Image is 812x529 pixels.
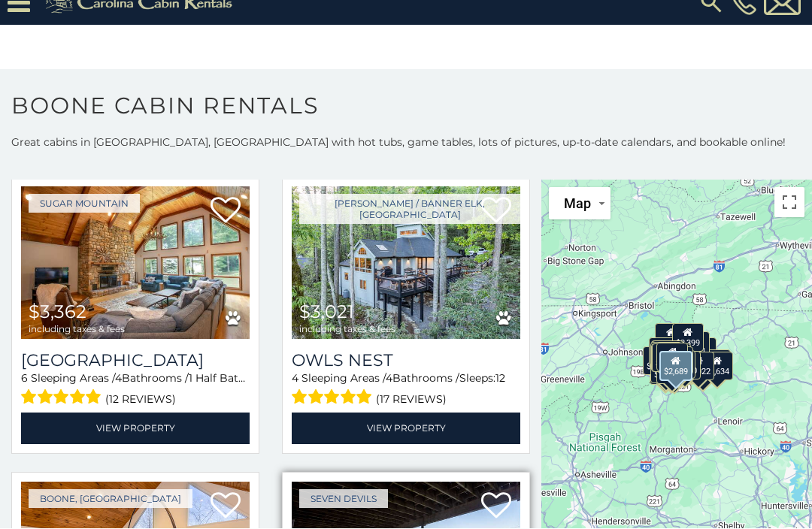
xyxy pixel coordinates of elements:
[29,301,86,323] span: $3,362
[292,351,520,371] a: Owls Nest
[21,351,250,371] h3: Sugar Mountain Lodge
[656,343,688,372] div: $4,180
[21,372,28,385] span: 6
[299,325,395,334] span: including taxes & fees
[21,351,250,371] a: [GEOGRAPHIC_DATA]
[21,371,250,410] div: Sleeping Areas / Bathrooms / Sleeps:
[211,196,241,228] a: Add to favorites
[29,490,192,509] a: Boone, [GEOGRAPHIC_DATA]
[21,187,250,340] img: Sugar Mountain Lodge
[299,301,354,323] span: $3,021
[564,196,591,212] span: Map
[29,325,125,334] span: including taxes & fees
[21,187,250,340] a: Sugar Mountain Lodge $3,362 including taxes & fees
[643,347,674,376] div: $2,359
[29,195,140,213] a: Sugar Mountain
[299,195,520,225] a: [PERSON_NAME] / Banner Elk, [GEOGRAPHIC_DATA]
[549,188,611,220] button: Change map style
[376,390,447,410] span: (17 reviews)
[105,390,176,410] span: (12 reviews)
[292,413,520,444] a: View Property
[650,343,682,371] div: $3,044
[774,188,804,218] button: Toggle fullscreen view
[652,344,683,373] div: $3,435
[292,372,298,385] span: 4
[115,372,122,385] span: 4
[672,324,704,352] div: $2,399
[21,413,250,444] a: View Property
[495,372,505,385] span: 12
[292,371,520,410] div: Sleeping Areas / Bathrooms / Sleeps:
[699,350,731,379] div: $5,433
[292,187,520,340] a: Owls Nest $3,021 including taxes & fees
[659,352,692,382] div: $2,689
[481,491,511,523] a: Add to favorites
[189,372,257,385] span: 1 Half Baths /
[701,352,733,381] div: $4,634
[655,324,686,352] div: $4,146
[649,338,680,367] div: $3,105
[386,372,392,385] span: 4
[299,490,388,509] a: Seven Devils
[292,187,520,340] img: Owls Nest
[211,491,241,523] a: Add to favorites
[652,341,683,370] div: $3,830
